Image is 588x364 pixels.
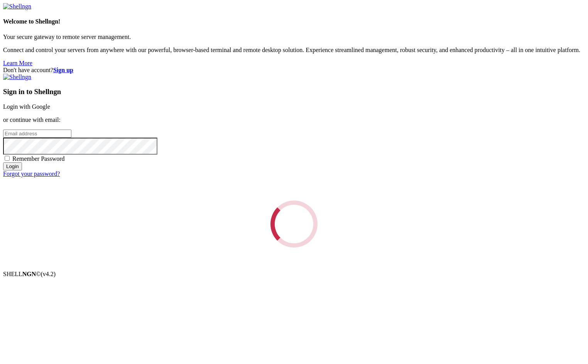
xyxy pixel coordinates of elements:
p: or continue with email: [3,116,585,123]
a: Login with Google [3,103,50,110]
input: Email address [3,130,71,138]
a: Sign up [53,67,73,73]
span: 4.2.0 [41,271,56,277]
input: Login [3,162,22,170]
h3: Sign in to Shellngn [3,88,585,96]
span: Remember Password [12,155,65,162]
p: Connect and control your servers from anywhere with our powerful, browser-based terminal and remo... [3,47,585,54]
img: Shellngn [3,74,31,81]
img: Shellngn [3,3,31,10]
p: Your secure gateway to remote server management. [3,34,585,40]
a: Forgot your password? [3,170,60,177]
input: Remember Password [5,156,10,161]
div: Loading... [270,201,318,248]
div: Don't have account? [3,67,585,74]
span: SHELL © [3,271,56,277]
a: Learn More [3,60,32,66]
h4: Welcome to Shellngn! [3,18,585,25]
b: NGN [22,271,36,277]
